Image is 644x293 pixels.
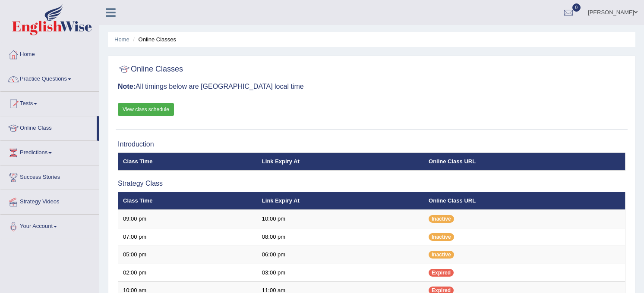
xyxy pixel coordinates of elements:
[118,180,625,187] h3: Strategy Class
[0,116,97,138] a: Online Class
[257,246,424,264] td: 06:00 pm
[0,165,99,187] a: Success Stories
[118,83,625,90] h3: All timings below are [GEOGRAPHIC_DATA] local time
[257,192,424,210] th: Link Expiry At
[257,228,424,246] td: 08:00 pm
[118,246,257,264] td: 05:00 pm
[0,92,99,113] a: Tests
[0,141,99,162] a: Predictions
[0,215,99,236] a: Your Account
[257,264,424,282] td: 03:00 pm
[118,228,257,246] td: 07:00 pm
[429,215,454,223] span: Inactive
[429,269,454,277] span: Expired
[114,36,129,43] a: Home
[572,3,581,12] span: 0
[429,251,454,259] span: Inactive
[118,210,257,228] td: 09:00 pm
[131,35,176,44] li: Online Classes
[257,210,424,228] td: 10:00 pm
[429,233,454,241] span: Inactive
[257,153,424,171] th: Link Expiry At
[0,43,99,64] a: Home
[118,83,136,90] b: Note:
[118,140,625,148] h3: Introduction
[118,103,174,116] a: View class schedule
[0,190,99,212] a: Strategy Videos
[424,192,625,210] th: Online Class URL
[0,67,99,89] a: Practice Questions
[118,153,257,171] th: Class Time
[118,63,183,76] h2: Online Classes
[118,192,257,210] th: Class Time
[424,153,625,171] th: Online Class URL
[118,264,257,282] td: 02:00 pm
